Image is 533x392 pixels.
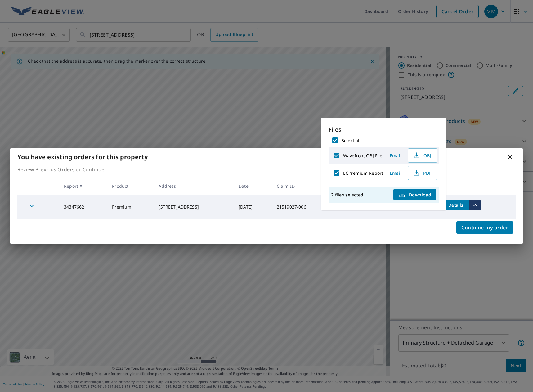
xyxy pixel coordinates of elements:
[17,153,148,161] b: You have existing orders for this property
[386,151,405,160] button: Email
[59,195,107,219] td: 34347662
[412,169,432,177] span: PDF
[107,177,154,195] th: Product
[331,192,363,198] p: 2 files selected
[343,153,382,159] label: Wavefront OBJ File
[456,221,513,234] button: Continue my order
[107,195,154,219] td: Premium
[446,202,465,208] span: Details
[159,204,229,210] div: [STREET_ADDRESS]
[461,223,508,232] span: Continue my order
[393,189,436,200] button: Download
[408,166,437,180] button: PDF
[272,195,334,219] td: 21519027-006
[412,152,432,159] span: OBJ
[59,177,107,195] th: Report #
[469,200,481,210] button: filesDropdownBtn-34347662
[398,191,431,198] span: Download
[443,200,469,210] button: detailsBtn-34347662
[388,170,403,176] span: Email
[234,195,272,219] td: [DATE]
[386,168,405,178] button: Email
[234,177,272,195] th: Date
[408,148,437,163] button: OBJ
[342,137,361,143] label: Select all
[388,153,403,159] span: Email
[343,170,383,176] label: ECPremium Report
[154,177,234,195] th: Address
[17,166,516,173] p: Review Previous Orders or Continue
[329,125,439,134] p: Files
[272,177,334,195] th: Claim ID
